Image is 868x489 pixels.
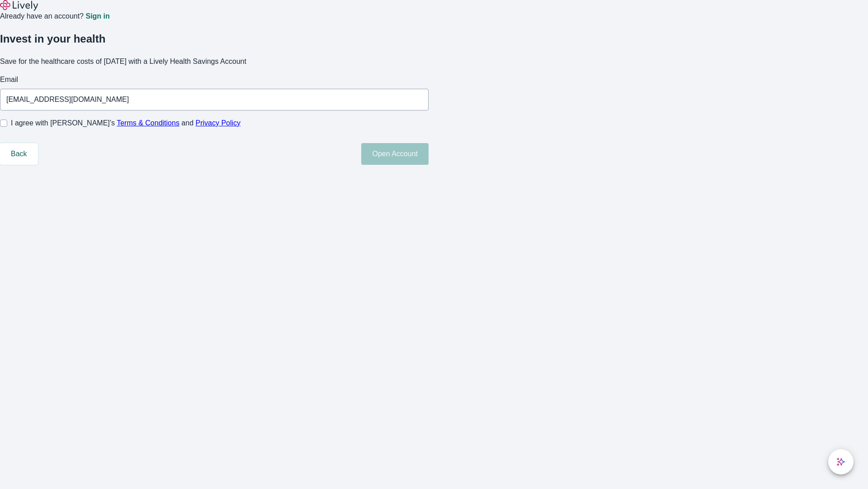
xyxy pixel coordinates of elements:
a: Terms & Conditions [117,119,179,127]
svg: Lively AI Assistant [836,457,845,466]
span: I agree with [PERSON_NAME]’s and [11,118,241,129]
a: Privacy Policy [196,119,241,127]
button: chat [828,449,854,475]
a: Sign in [85,13,109,20]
